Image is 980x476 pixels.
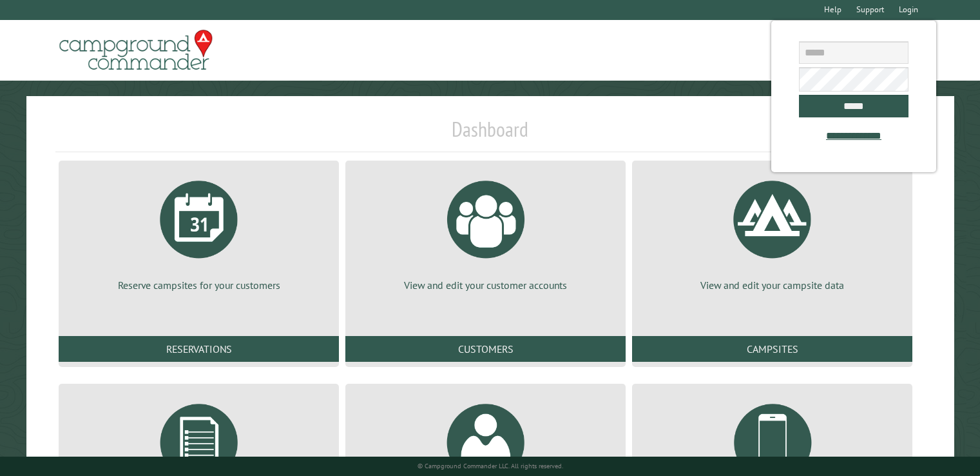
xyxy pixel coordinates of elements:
[648,171,897,292] a: View and edit your campsite data
[632,336,912,362] a: Campsites
[55,25,216,75] img: Campground Commander
[361,171,610,292] a: View and edit your customer accounts
[74,171,323,292] a: Reserve campsites for your customers
[648,278,897,292] p: View and edit your campsite data
[74,278,323,292] p: Reserve campsites for your customers
[418,462,563,470] small: © Campground Commander LLC. All rights reserved.
[345,336,626,362] a: Customers
[361,278,610,292] p: View and edit your customer accounts
[59,336,339,362] a: Reservations
[55,117,925,152] h1: Dashboard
